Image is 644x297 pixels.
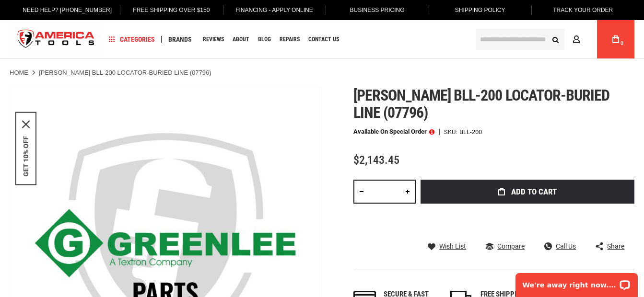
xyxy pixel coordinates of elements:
a: Brands [164,33,196,46]
a: 0 [607,20,625,58]
a: About [228,33,254,46]
span: Blog [258,36,271,42]
a: Repairs [275,33,304,46]
span: Call Us [556,243,576,250]
span: Reviews [203,36,224,42]
p: Available on Special Order [353,128,434,135]
button: Add to Cart [421,180,634,204]
button: Search [546,30,564,48]
span: About [233,36,249,42]
button: GET 10% OFF [22,136,30,177]
img: America Tools [10,22,103,57]
span: Categories [109,36,155,43]
span: Share [607,243,624,250]
a: store logo [10,22,103,57]
strong: [PERSON_NAME] BLL-200 LOCATOR-BURIED LINE (07796) [39,69,211,76]
span: $2,143.45 [353,153,399,167]
a: Wish List [428,242,466,251]
svg: close icon [22,121,30,128]
strong: SKU [444,129,459,135]
a: Compare [486,242,525,251]
a: Reviews [199,33,228,46]
span: Contact Us [308,36,339,42]
a: Categories [105,33,159,46]
span: [PERSON_NAME] bll-200 locator-buried line (07796) [353,86,609,122]
iframe: Secure express checkout frame [419,206,636,234]
a: Call Us [544,242,576,251]
button: Close [22,121,30,128]
a: Home [10,69,28,77]
a: Contact Us [304,33,343,46]
span: Add to Cart [511,188,557,196]
iframe: LiveChat chat widget [509,267,644,297]
span: Compare [497,243,525,250]
span: 0 [621,41,623,46]
span: Repairs [280,36,300,42]
div: BLL-200 [459,129,482,135]
span: Shipping Policy [455,7,505,13]
span: Wish List [439,243,466,250]
span: Brands [168,36,192,43]
a: Blog [254,33,275,46]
